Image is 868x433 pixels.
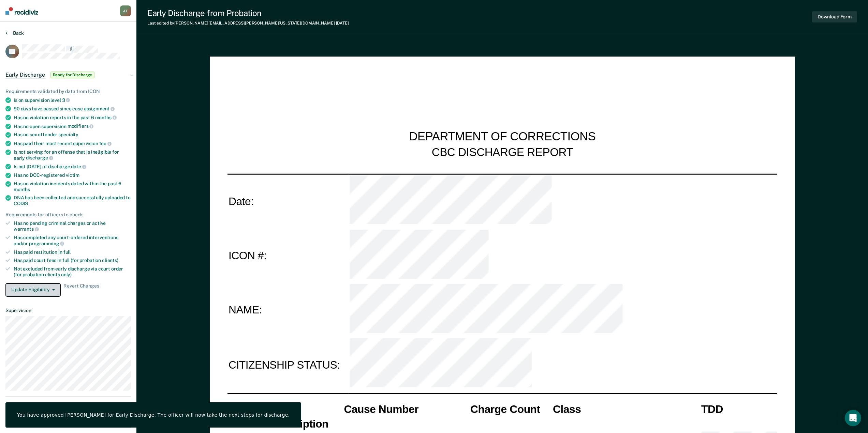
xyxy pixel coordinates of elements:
span: Early Discharge [5,72,45,78]
span: months [14,187,30,192]
td: NAME: [227,283,349,337]
div: Has paid their most recent supervision [14,140,131,146]
span: warrants [14,226,39,232]
div: CBC DISCHARGE REPORT [431,145,573,159]
div: A L [120,5,131,16]
div: Requirements for officers to check [5,212,131,218]
span: fee [99,141,112,146]
button: Update Eligibility [5,283,61,297]
span: programming [29,241,64,246]
span: modifiers [68,123,94,129]
div: Not excluded from early discharge via court order (for probation clients [14,266,131,278]
div: Has paid court fees in full (for probation [14,258,131,263]
td: CITIZENSHIP STATUS: [227,337,349,391]
div: Open Intercom Messenger [845,410,861,426]
span: assignment [84,106,115,111]
div: DEPARTMENT OF CORRECTIONS [409,129,595,145]
div: Has no violation reports in the past 6 [14,114,131,121]
div: Early Discharge from Probation [147,8,349,18]
div: Is not serving for an offense that is ineligible for early [14,149,131,161]
div: Has no DOC-registered [14,172,131,178]
div: Is on supervision level [14,97,131,103]
div: Requirements validated by data from ICON [5,89,131,94]
span: clients) [102,258,118,263]
span: Ready for Discharge [50,72,95,78]
span: discharge [26,155,53,160]
span: specialty [58,132,78,137]
div: DNA has been collected and successfully uploaded to [14,195,131,206]
div: Has no open supervision [14,123,131,129]
div: You have approved [PERSON_NAME] for Early Discharge. The officer will now take the next steps for... [17,412,290,418]
dt: Supervision [5,308,131,313]
div: Has no violation incidents dated within the past 6 [14,181,131,192]
td: ICON #: [227,229,349,283]
div: Is not [DATE] of discharge [14,164,131,170]
th: Cause Number [343,402,469,416]
img: Recidiviz [5,7,38,15]
th: Class [551,402,700,416]
div: Last edited by [PERSON_NAME][EMAIL_ADDRESS][PERSON_NAME][US_STATE][DOMAIN_NAME] [147,21,349,26]
span: [DATE] [336,21,349,26]
span: CODIS [14,201,28,206]
th: TDD [700,402,777,416]
div: Has no sex offender [14,132,131,138]
span: only) [61,272,72,277]
td: Date: [227,174,349,229]
span: full [63,249,71,255]
span: date [71,164,86,169]
div: Has no pending criminal charges or active [14,220,131,232]
div: 90 days have passed since case [14,106,131,112]
div: Has completed any court-ordered interventions and/or [14,235,131,246]
button: AL [120,5,131,16]
div: Has paid restitution in [14,249,131,255]
button: Back [5,30,24,36]
th: Charge Count [469,402,552,416]
span: Revert Changes [63,283,99,297]
span: months [95,115,117,120]
button: Download Form [812,11,857,22]
span: 3 [62,97,70,103]
span: victim [66,172,79,178]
